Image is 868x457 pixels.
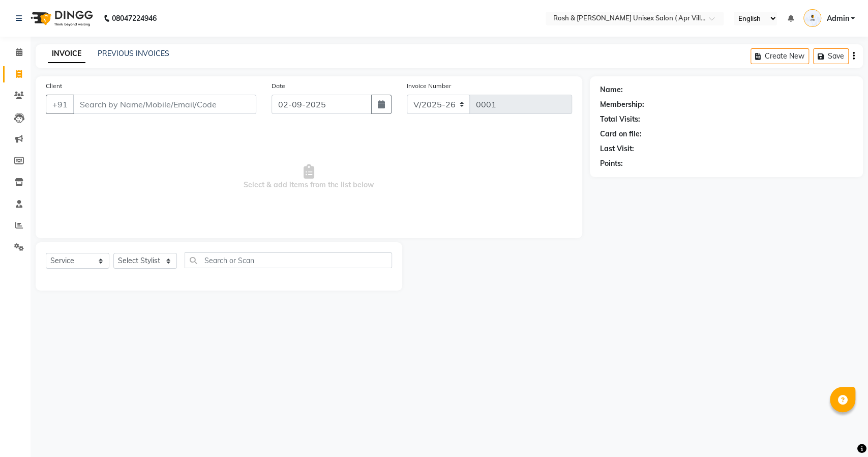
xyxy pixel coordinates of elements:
span: Select & add items from the list below [46,126,572,228]
button: +91 [46,95,74,114]
label: Client [46,81,62,91]
img: Admin [803,9,821,27]
b: 08047224946 [112,4,157,33]
label: Date [272,81,285,91]
button: Create New [751,48,809,64]
img: logo [26,4,96,33]
label: Invoice Number [407,81,451,91]
div: Total Visits: [600,114,640,125]
div: Last Visit: [600,144,634,154]
div: Card on file: [600,129,642,139]
div: Membership: [600,99,644,110]
a: PREVIOUS INVOICES [98,49,169,58]
div: Points: [600,158,623,169]
a: INVOICE [48,45,85,63]
button: Save [813,48,849,64]
span: Admin [826,13,849,24]
div: Name: [600,84,623,95]
input: Search by Name/Mobile/Email/Code [73,95,256,114]
input: Search or Scan [185,252,392,268]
